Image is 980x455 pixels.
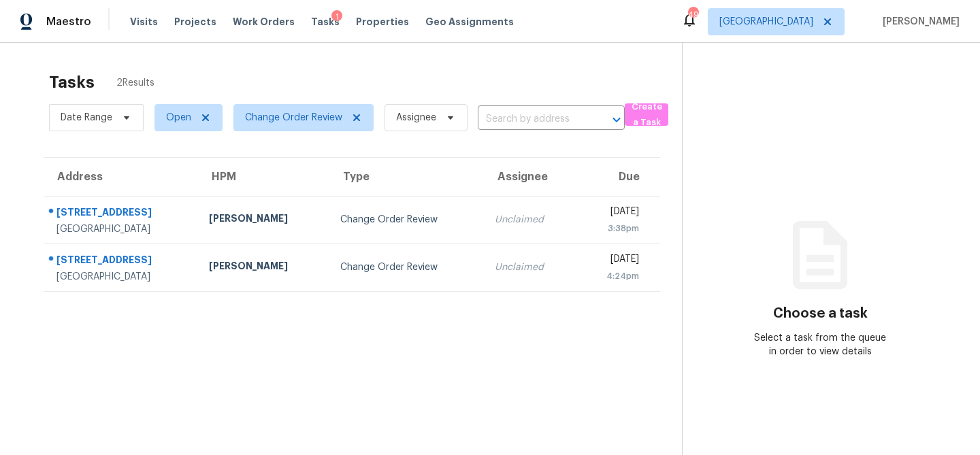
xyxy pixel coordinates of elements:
div: [GEOGRAPHIC_DATA] [56,270,187,284]
h2: Tasks [49,75,95,89]
span: Maestro [46,15,91,29]
th: Assignee [484,158,576,196]
h3: Choose a task [773,307,868,320]
div: [PERSON_NAME] [209,212,318,229]
span: [GEOGRAPHIC_DATA] [719,15,813,29]
span: Geo Assignments [425,15,514,29]
div: [STREET_ADDRESS] [56,253,187,270]
span: Tasks [311,17,340,27]
div: 3:38pm [587,222,638,235]
span: Open [166,111,191,124]
span: Create a Task [632,99,661,131]
button: Create a Task [625,103,668,126]
th: Due [576,158,659,196]
div: [DATE] [587,205,638,222]
div: [GEOGRAPHIC_DATA] [56,222,187,236]
div: Change Order Review [340,260,473,274]
div: [STREET_ADDRESS] [56,205,187,222]
div: Select a task from the queue in order to view details [751,331,889,358]
span: Visits [130,15,158,29]
div: Change Order Review [340,213,473,226]
span: Properties [356,15,409,29]
span: [PERSON_NAME] [877,15,960,29]
span: Date Range [61,111,112,124]
div: 4:24pm [587,269,638,283]
div: 49 [688,8,698,22]
button: Open [607,110,626,129]
span: Work Orders [233,15,295,29]
span: Change Order Review [245,111,342,124]
th: Type [329,158,484,196]
div: Unclaimed [495,260,565,274]
div: Unclaimed [495,213,565,226]
input: Search by address [478,109,587,130]
div: [PERSON_NAME] [209,259,318,276]
th: HPM [198,158,329,196]
div: [DATE] [587,252,638,269]
span: 2 Results [116,76,154,90]
span: Projects [174,15,216,29]
div: 1 [331,10,342,24]
span: Assignee [396,111,436,124]
th: Address [44,158,198,196]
